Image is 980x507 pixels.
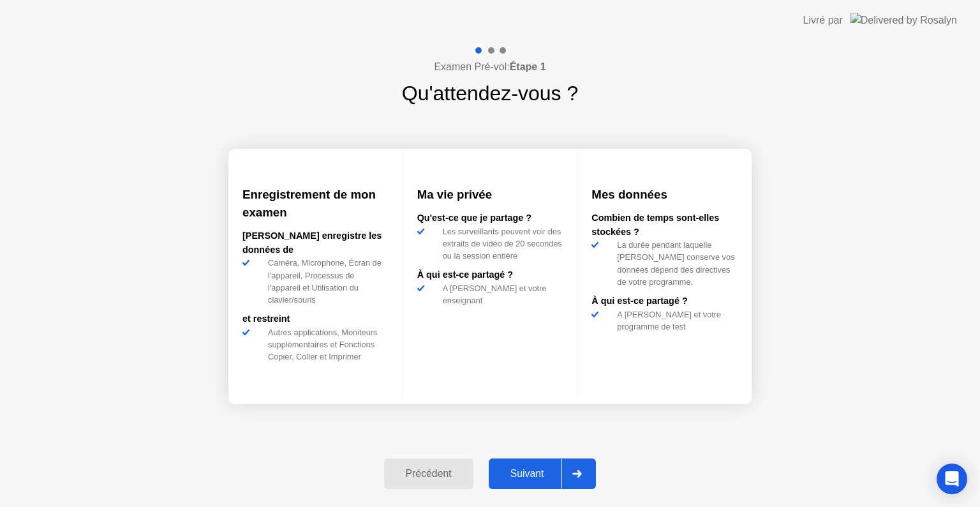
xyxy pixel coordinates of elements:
div: Suivant [493,468,562,480]
img: Delivered by Rosalyn [850,13,957,27]
b: Étape 1 [510,61,546,72]
div: Livré par [803,13,843,28]
h4: Examen Pré-vol: [434,59,546,75]
h3: Mes données [591,186,738,204]
div: Les surveillants peuvent voir des extraits de vidéo de 20 secondes ou la session entière [438,225,563,262]
div: Qu'est-ce que je partage ? [417,211,563,225]
h1: Qu'attendez-vous ? [402,78,579,109]
div: A [PERSON_NAME] et votre enseignant [438,282,563,306]
div: Caméra, Microphone, Écran de l'appareil, Processus de l'appareil et Utilisation du clavier/souris [263,257,389,306]
div: Autres applications, Moniteurs supplémentaires et Fonctions Copier, Coller et Imprimer [263,326,389,363]
div: et restreint [242,312,389,326]
div: [PERSON_NAME] enregistre les données de [242,229,389,257]
div: La durée pendant laquelle [PERSON_NAME] conserve vos données dépend des directives de votre progr... [612,239,738,288]
div: À qui est-ce partagé ? [591,294,738,308]
button: Précédent [384,458,473,489]
div: A [PERSON_NAME] et votre programme de test [612,308,738,333]
div: Open Intercom Messenger [937,464,967,494]
div: À qui est-ce partagé ? [417,268,563,282]
button: Suivant [489,458,597,489]
div: Combien de temps sont-elles stockées ? [591,211,738,239]
h3: Enregistrement de mon examen [242,186,389,222]
h3: Ma vie privée [417,186,563,204]
div: Précédent [388,468,470,480]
